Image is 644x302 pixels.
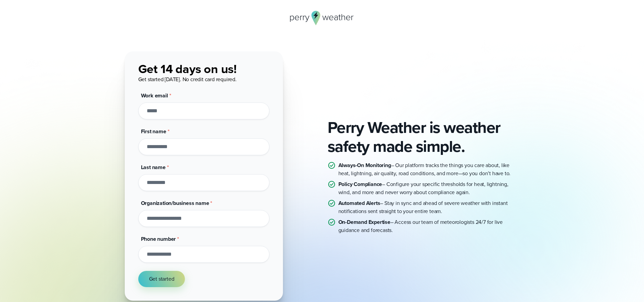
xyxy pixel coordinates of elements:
button: Get started [138,271,185,287]
strong: On-Demand Expertise [338,218,390,226]
span: Organization/business name [141,199,209,207]
span: Get 14 days on us! [138,60,237,78]
strong: Always-On Monitoring [338,161,391,169]
strong: Policy Compliance [338,180,382,188]
span: Get started [149,275,174,283]
span: First name [141,127,166,135]
span: Work email [141,92,168,99]
p: – Access our team of meteorologists 24/7 for live guidance and forecasts. [338,218,520,234]
h2: Perry Weather is weather safety made simple. [328,118,520,156]
strong: Automated Alerts [338,199,380,207]
p: – Our platform tracks the things you care about, like heat, lightning, air quality, road conditio... [338,161,520,178]
span: Get started [DATE]. No credit card required. [138,75,237,83]
span: Phone number [141,235,176,243]
p: – Stay in sync and ahead of severe weather with instant notifications sent straight to your entir... [338,199,520,215]
span: Last name [141,163,166,171]
p: – Configure your specific thresholds for heat, lightning, wind, and more and never worry about co... [338,180,520,196]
